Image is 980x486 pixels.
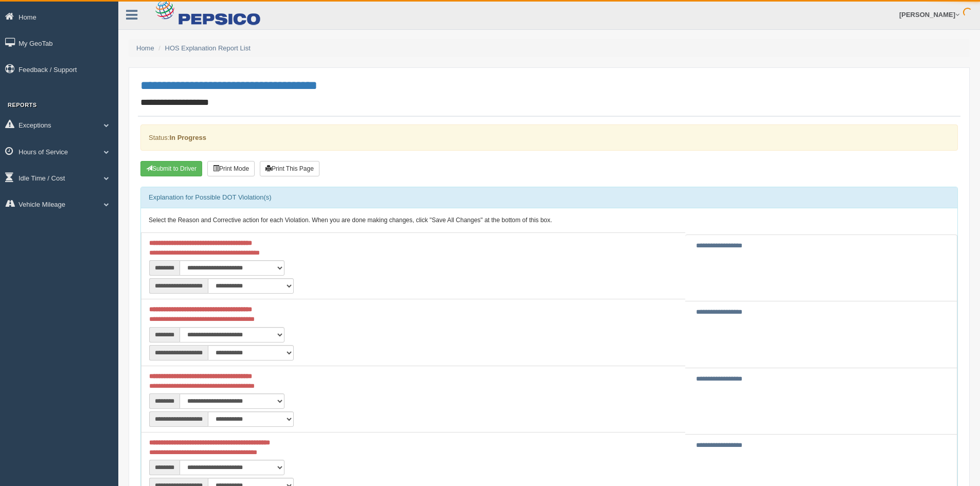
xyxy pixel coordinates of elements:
div: Status: [140,124,958,151]
button: Print Mode [207,161,255,176]
a: HOS Explanation Report List [165,44,251,52]
a: Home [136,44,154,52]
strong: In Progress [169,134,206,141]
button: Submit To Driver [140,161,202,176]
div: Select the Reason and Corrective action for each Violation. When you are done making changes, cli... [141,208,957,233]
div: Explanation for Possible DOT Violation(s) [141,187,957,208]
button: Print This Page [260,161,319,176]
